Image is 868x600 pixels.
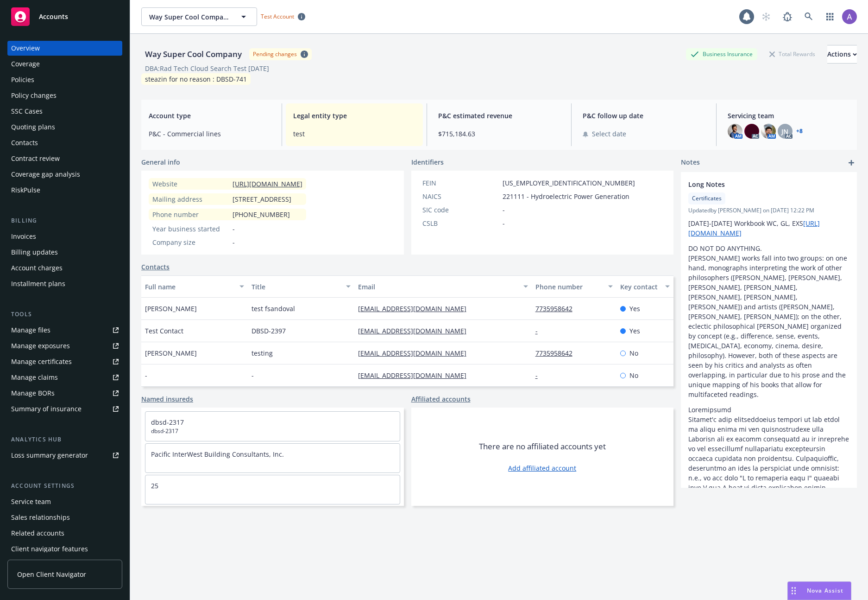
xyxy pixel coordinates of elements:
span: Certificates [692,194,722,203]
div: Tools [7,310,122,319]
div: Contract review [11,151,60,166]
div: NAICS [422,191,499,201]
a: RiskPulse [7,183,122,198]
a: Service team [7,494,122,509]
div: Mailing address [152,194,229,204]
div: Related accounts [11,526,64,541]
span: - [503,218,505,228]
button: Key contact [616,275,673,298]
a: Coverage gap analysis [7,167,122,182]
span: Nova Assist [807,587,843,594]
span: Test Account [257,12,309,21]
a: Installment plans [7,276,122,291]
button: Title [248,275,354,298]
a: Policies [7,72,122,87]
span: [STREET_ADDRESS] [233,194,291,204]
div: Service team [11,494,51,509]
span: General info [141,157,180,167]
a: Account charges [7,261,122,275]
a: Search [799,7,818,26]
span: - [252,370,254,380]
button: Nova Assist [787,581,851,600]
span: - [503,205,505,215]
a: Add affiliated account [508,463,576,473]
div: Quoting plans [11,120,55,134]
a: [EMAIL_ADDRESS][DOMAIN_NAME] [358,371,474,380]
span: Identifiers [411,157,444,167]
span: Yes [629,304,640,313]
div: Key contact [620,282,660,292]
a: Invoices [7,229,122,244]
a: Manage BORs [7,386,122,401]
span: [PERSON_NAME] [145,304,197,313]
span: test [293,129,415,139]
div: Coverage [11,57,40,71]
span: Way Super Cool Company [149,12,229,22]
div: Loss summary generator [11,448,88,463]
a: Named insureds [141,394,193,404]
span: - [233,224,235,234]
span: Yes [629,326,640,336]
a: Manage claims [7,370,122,385]
a: Affiliated accounts [411,394,471,404]
span: Select date [592,129,626,139]
div: Analytics hub [7,435,122,444]
span: Open Client Navigator [17,569,86,579]
a: Sales relationships [7,510,122,525]
div: steazin for no reason : DBSD-741 [141,73,251,85]
div: Website [152,179,229,189]
span: DBSD-2397 [252,326,286,336]
div: Manage BORs [11,386,55,401]
a: [EMAIL_ADDRESS][DOMAIN_NAME] [358,304,474,313]
a: Client navigator features [7,542,122,556]
div: Manage exposures [11,338,70,353]
span: [US_EMPLOYER_IDENTIFICATION_NUMBER] [503,178,635,188]
a: - [535,326,545,335]
div: Billing updates [11,245,58,260]
span: dbsd-2317 [151,427,394,435]
span: No [629,348,638,358]
a: [EMAIL_ADDRESS][DOMAIN_NAME] [358,349,474,357]
span: testing [252,348,273,358]
button: Full name [141,275,248,298]
div: Contacts [11,135,38,150]
span: 221111 - Hydroelectric Power Generation [503,191,629,201]
span: test fsandoval [252,304,295,313]
div: FEIN [422,178,499,188]
div: Total Rewards [765,48,820,60]
div: Sales relationships [11,510,70,525]
a: +8 [796,128,803,134]
a: 7735958642 [535,304,580,313]
div: Policy changes [11,88,57,103]
p: [DATE]-[DATE] Workbook WC, GL, EXS [688,218,849,238]
a: Overview [7,41,122,56]
div: SIC code [422,205,499,215]
div: Account settings [7,481,122,491]
div: DBA: Rad Tech Cloud Search Test [DATE] [145,64,269,73]
span: There are no affiliated accounts yet [479,441,606,452]
a: [EMAIL_ADDRESS][DOMAIN_NAME] [358,326,474,335]
div: Billing [7,216,122,225]
div: Phone number [152,210,229,219]
p: DO NOT DO ANYTHING. [PERSON_NAME] works fall into two groups: on one hand, monographs interpretin... [688,243,849,399]
a: Policy changes [7,88,122,103]
div: Summary of insurance [11,402,82,416]
a: - [535,371,545,380]
img: photo [761,124,776,139]
a: Pacific InterWest Building Consultants, Inc. [151,450,284,459]
a: add [846,157,857,168]
div: Manage files [11,323,50,338]
img: photo [744,124,759,139]
a: dbsd-2317 [151,418,184,427]
button: Way Super Cool Company [141,7,257,26]
span: Long Notes [688,179,825,189]
button: Actions [827,45,857,64]
a: edit [825,179,837,191]
div: Account charges [11,261,63,275]
a: Report a Bug [778,7,797,26]
span: Servicing team [728,111,849,121]
img: photo [842,9,857,24]
a: Billing updates [7,245,122,260]
div: Title [252,282,340,292]
span: $715,184.63 [438,129,560,139]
